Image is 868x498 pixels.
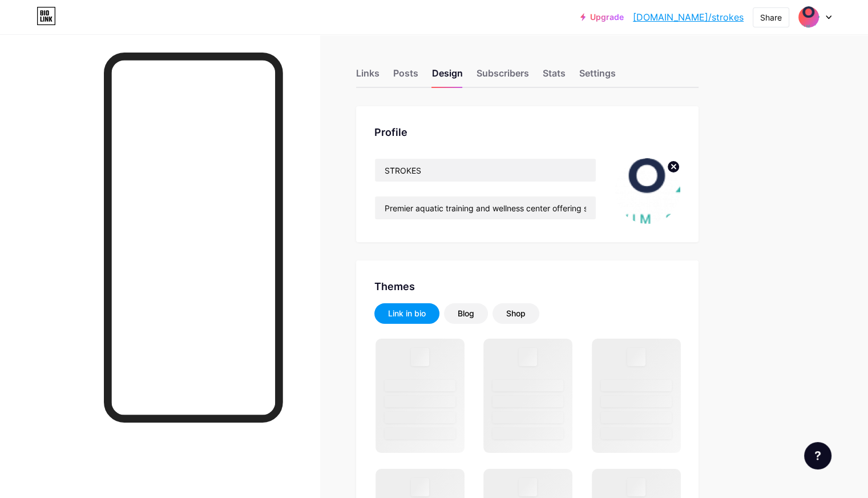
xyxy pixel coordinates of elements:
input: Bio [375,196,596,219]
div: Blog [458,308,474,319]
img: Omsi Avinash Peethala [798,6,819,28]
div: Posts [393,66,418,87]
div: Stats [543,66,566,87]
div: Design [432,66,463,87]
img: Omsi Avinash Peethala [615,158,680,224]
div: Themes [374,279,680,294]
input: Name [375,159,596,182]
div: Profile [374,124,680,140]
div: Link in bio [388,308,426,319]
div: Links [356,66,380,87]
div: Shop [506,308,526,319]
a: Upgrade [580,13,624,22]
a: [DOMAIN_NAME]/strokes [633,10,744,24]
div: Settings [579,66,616,87]
div: Subscribers [477,66,529,87]
div: Share [760,11,782,23]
